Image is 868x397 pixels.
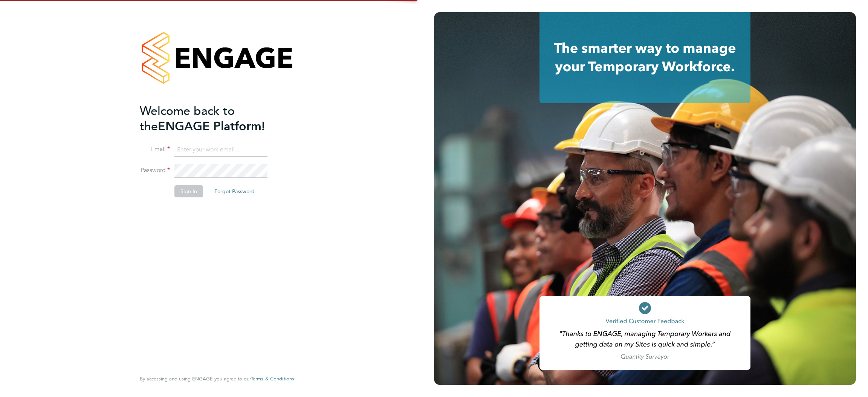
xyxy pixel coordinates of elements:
button: Forgot Password [208,185,261,197]
input: Enter your work email... [174,143,267,157]
label: Password [140,166,170,174]
span: Welcome back to the [140,104,235,134]
label: Email [140,145,170,153]
span: By accessing and using ENGAGE you agree to our [140,376,294,382]
a: Terms & Conditions [251,376,294,382]
h2: ENGAGE Platform! [140,103,287,134]
button: Sign In [174,185,203,197]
